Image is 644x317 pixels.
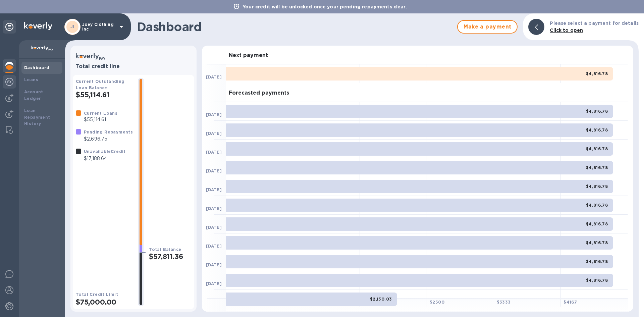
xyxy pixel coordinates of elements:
[206,187,222,192] b: [DATE]
[206,262,222,267] b: [DATE]
[24,65,50,70] b: Dashboard
[82,22,116,32] p: Joey Clothing Inc
[70,24,74,29] b: JI
[76,79,125,90] b: Current Outstanding Loan Balance
[24,89,43,101] b: Account Ledger
[243,4,407,9] b: Your credit will be unlocked once your pending repayments clear.
[84,116,117,123] p: $55,114.61
[149,252,191,261] h2: $57,811.36
[24,77,38,82] b: Loans
[206,206,222,211] b: [DATE]
[76,91,133,99] h2: $55,114.61
[84,129,133,135] b: Pending Repayments
[457,20,518,34] button: Make a payment
[494,47,644,317] iframe: Chat Widget
[206,150,222,155] b: [DATE]
[550,20,639,26] b: Please select a payment for details
[206,225,222,230] b: [DATE]
[229,52,268,59] h3: Next payment
[76,63,191,70] h3: Total credit line
[463,23,512,31] span: Make a payment
[76,292,118,297] b: Total Credit Limit
[550,28,583,33] b: Click to open
[370,297,392,302] b: $2,130.03
[206,168,222,173] b: [DATE]
[24,108,50,126] b: Loan Repayment History
[84,111,117,116] b: Current Loans
[84,136,133,143] p: $2,696.75
[206,244,222,249] b: [DATE]
[84,149,126,154] b: Unavailable Credit
[5,78,13,86] img: Foreign exchange
[206,131,222,136] b: [DATE]
[137,20,454,34] h1: Dashboard
[24,22,52,30] img: Logo
[206,112,222,117] b: [DATE]
[3,20,16,34] div: Unpin categories
[76,298,133,306] h2: $75,000.00
[206,74,222,80] b: [DATE]
[430,300,444,305] b: $ 2500
[149,247,181,252] b: Total Balance
[84,155,126,162] p: $17,188.64
[206,281,222,286] b: [DATE]
[229,90,289,96] h3: Forecasted payments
